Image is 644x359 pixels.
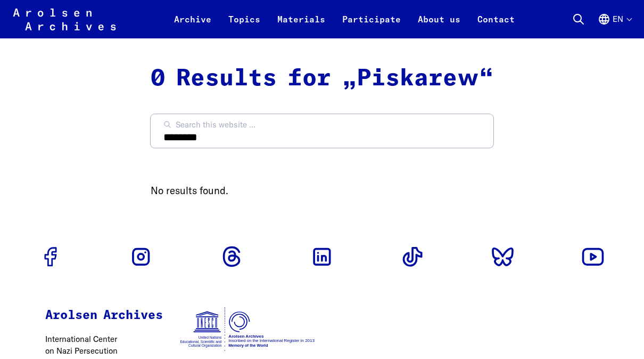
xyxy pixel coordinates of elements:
[577,241,609,273] a: Go to Youtube profile
[220,13,269,38] a: Topics
[35,241,67,273] a: Go to Facebook profile
[306,241,338,273] a: Go to Linkedin profile
[166,6,523,32] nav: Primary
[469,13,523,38] a: Contact
[409,13,469,38] a: About us
[45,333,163,357] p: International Center on Nazi Persecution
[216,241,248,273] a: Go to Threads profile
[151,65,493,93] h2: 0 Results for „Piskarew“
[334,13,409,38] a: Participate
[166,13,220,38] a: Archive
[151,183,493,198] p: No results found.
[125,241,158,273] a: Go to Instagram profile
[598,13,631,38] button: English, language selection
[45,309,163,322] strong: Arolsen Archives
[397,241,429,273] a: Go to Tiktok profile
[487,241,519,273] a: Go to Bluesky profile
[269,13,334,38] a: Materials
